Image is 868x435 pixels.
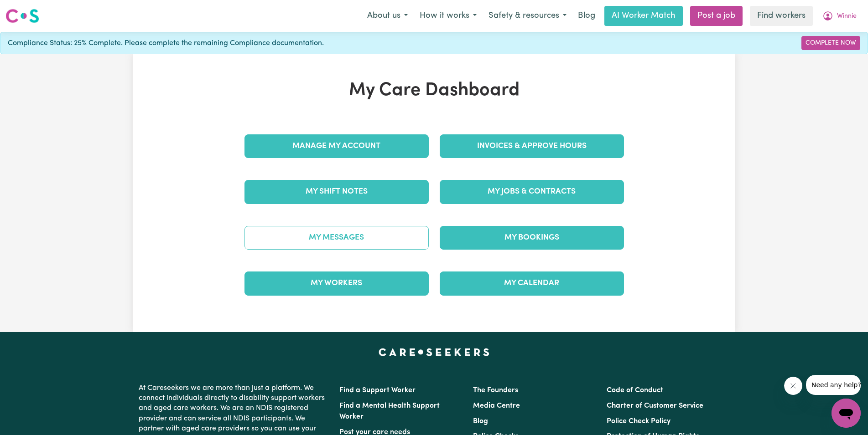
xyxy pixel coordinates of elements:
[414,6,483,26] button: How it works
[607,418,670,425] a: Police Check Policy
[750,6,813,26] a: Find workers
[440,134,624,158] a: Invoices & Approve Hours
[5,5,39,26] a: Careseekers logo
[473,387,518,394] a: The Founders
[832,399,861,428] iframe: Button to launch messaging window
[244,180,429,204] a: My Shift Notes
[806,375,861,395] iframe: Message from company
[607,387,663,394] a: Code of Conduct
[244,134,429,158] a: Manage My Account
[784,377,802,395] iframe: Close message
[339,402,440,420] a: Find a Mental Health Support Worker
[690,6,743,26] a: Post a job
[5,6,55,14] span: Need any help?
[361,6,414,26] button: About us
[572,6,601,26] a: Blog
[837,11,857,21] span: Winnie
[604,6,683,26] a: AI Worker Match
[239,80,629,102] h1: My Care Dashboard
[473,418,488,425] a: Blog
[5,8,39,24] img: Careseekers logo
[379,348,489,356] a: Careseekers home page
[801,36,860,50] a: Complete Now
[244,226,429,250] a: My Messages
[244,271,429,295] a: My Workers
[8,38,324,49] span: Compliance Status: 25% Complete. Please complete the remaining Compliance documentation.
[483,6,572,26] button: Safety & resources
[440,226,624,250] a: My Bookings
[473,402,520,409] a: Media Centre
[440,271,624,295] a: My Calendar
[607,402,703,409] a: Charter of Customer Service
[816,6,863,26] button: My Account
[440,180,624,204] a: My Jobs & Contracts
[339,387,416,394] a: Find a Support Worker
